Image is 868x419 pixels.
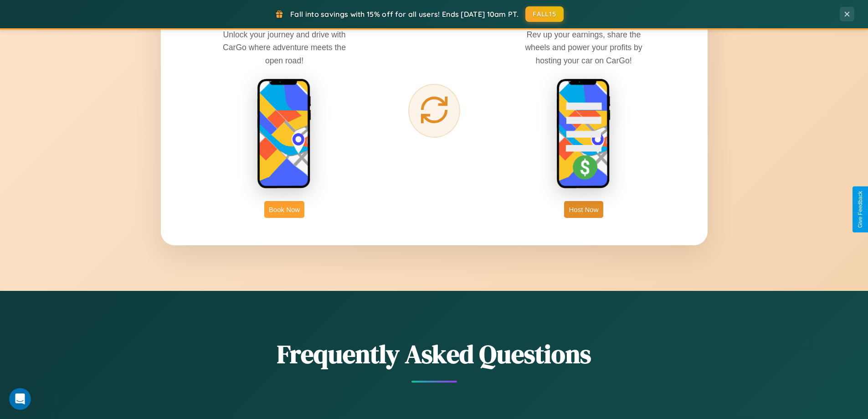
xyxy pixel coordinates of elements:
img: rent phone [257,78,312,190]
p: Rev up your earnings, share the wheels and power your profits by hosting your car on CarGo! [515,28,652,67]
button: Host Now [564,201,603,218]
img: host phone [556,78,611,190]
span: Fall into savings with 15% off for all users! Ends [DATE] 10am PT. [290,10,519,19]
button: FALL15 [525,6,564,22]
p: Unlock your journey and drive with CarGo where adventure meets the open road! [216,28,353,67]
div: Give Feedback [857,191,863,228]
button: Book Now [264,201,304,218]
iframe: Intercom live chat [9,388,31,410]
h2: Frequently Asked Questions [161,336,708,372]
